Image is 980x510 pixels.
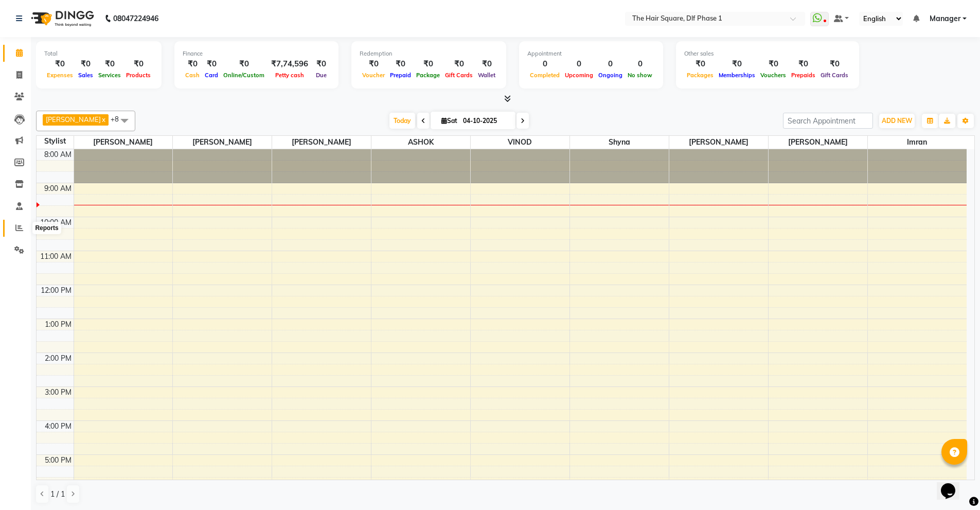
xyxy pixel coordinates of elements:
div: Other sales [684,49,851,58]
span: Online/Custom [221,72,267,79]
span: ASHOK [371,136,470,149]
span: Sat [439,117,460,125]
span: Wallet [475,72,498,79]
span: Card [202,72,221,79]
div: 4:00 PM [43,421,74,432]
input: 2025-10-04 [460,113,511,129]
div: 2:00 PM [43,353,74,364]
span: Shyna [570,136,669,149]
div: 0 [625,58,655,70]
div: ₹7,74,596 [267,58,312,70]
span: No show [625,72,655,79]
span: Cash [183,72,202,79]
div: Reports [32,222,61,234]
b: 08047224946 [113,4,158,33]
div: ₹0 [818,58,851,70]
div: 12:00 PM [39,285,74,296]
div: ₹0 [387,58,414,70]
div: 0 [527,58,562,70]
div: ₹0 [414,58,442,70]
iframe: chat widget [937,469,970,500]
span: Packages [684,72,716,79]
span: +8 [111,115,127,123]
div: 5:00 PM [43,455,74,466]
a: x [101,115,105,124]
span: Voucher [360,72,387,79]
span: [PERSON_NAME] [272,136,371,149]
div: ₹0 [789,58,818,70]
span: Memberships [716,72,758,79]
span: [PERSON_NAME] [769,136,867,149]
span: Ongoing [596,72,625,79]
div: ₹0 [312,58,330,70]
span: imran [868,136,967,149]
div: Finance [183,49,330,58]
div: ₹0 [123,58,153,70]
span: Upcoming [562,72,596,79]
button: ADD NEW [879,114,915,128]
div: Redemption [360,49,498,58]
span: VINOD [471,136,569,149]
div: ₹0 [183,58,202,70]
div: ₹0 [96,58,123,70]
div: Stylist [37,136,74,147]
div: ₹0 [716,58,758,70]
div: ₹0 [76,58,96,70]
span: 1 / 1 [50,489,65,500]
div: 8:00 AM [42,149,74,160]
span: ADD NEW [882,117,912,125]
span: [PERSON_NAME] [669,136,768,149]
span: Gift Cards [442,72,475,79]
span: Services [96,72,123,79]
input: Search Appointment [783,113,873,129]
div: 1:00 PM [43,319,74,330]
div: ₹0 [44,58,76,70]
span: [PERSON_NAME] [173,136,272,149]
div: ₹0 [475,58,498,70]
div: 10:00 AM [38,217,74,228]
span: [PERSON_NAME] [74,136,173,149]
div: ₹0 [442,58,475,70]
span: Today [389,113,415,129]
div: ₹0 [758,58,789,70]
div: 11:00 AM [38,251,74,262]
div: Appointment [527,49,655,58]
span: Completed [527,72,562,79]
div: ₹0 [360,58,387,70]
div: ₹0 [202,58,221,70]
div: 9:00 AM [42,183,74,194]
span: Sales [76,72,96,79]
span: Vouchers [758,72,789,79]
div: 0 [562,58,596,70]
div: Total [44,49,153,58]
span: Prepaid [387,72,414,79]
span: Package [414,72,442,79]
span: Gift Cards [818,72,851,79]
div: ₹0 [221,58,267,70]
span: Prepaids [789,72,818,79]
span: Petty cash [273,72,307,79]
img: logo [26,4,97,33]
span: Expenses [44,72,76,79]
span: Due [313,72,329,79]
div: 0 [596,58,625,70]
div: ₹0 [684,58,716,70]
span: [PERSON_NAME] [46,115,101,124]
span: Manager [930,13,960,24]
span: Products [123,72,153,79]
div: 3:00 PM [43,387,74,398]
